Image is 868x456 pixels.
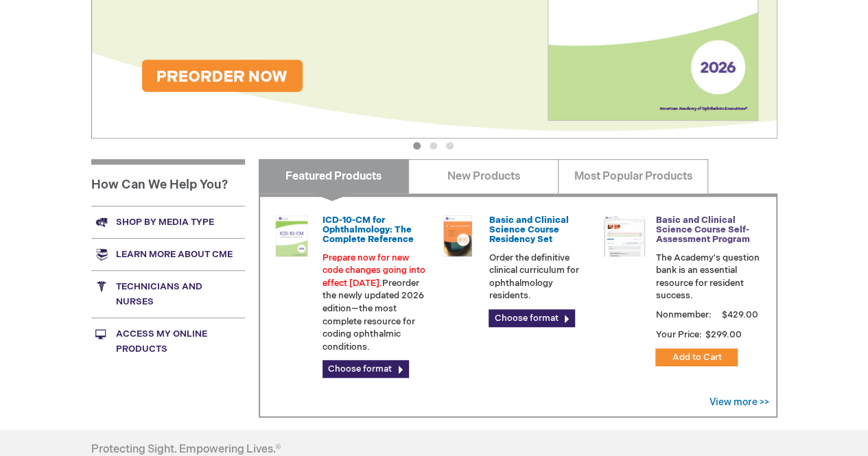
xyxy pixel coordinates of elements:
[655,252,760,302] p: The Academy's question bank is an essential resource for resident success.
[322,252,427,354] p: Preorder the newly updated 2026 edition—the most complete resource for coding ophthalmic conditions.
[91,444,281,456] h4: Protecting Sight. Empowering Lives.®
[655,348,738,366] button: Add to Cart
[322,360,409,378] a: Choose format
[655,215,749,245] a: Basic and Clinical Science Course Self-Assessment Program
[489,252,593,302] p: Order the definitive clinical curriculum for ophthalmology residents.
[408,159,559,193] a: New Products
[271,215,312,256] img: 0120008u_42.png
[709,396,769,408] a: View more >>
[703,329,743,340] span: $299.00
[91,206,245,238] a: Shop by media type
[91,238,245,270] a: Learn more about CME
[437,215,478,256] img: 02850963u_47.png
[655,307,711,324] strong: Nonmember:
[489,309,575,327] a: Choose format
[446,142,454,149] button: 3 of 3
[719,309,760,320] span: $429.00
[91,317,245,365] a: Access My Online Products
[558,159,708,193] a: Most Popular Products
[322,252,425,289] font: Prepare now for new code changes going into effect [DATE].
[430,142,437,149] button: 2 of 3
[489,215,568,245] a: Basic and Clinical Science Course Residency Set
[91,159,245,206] h1: How Can We Help You?
[259,159,409,193] a: Featured Products
[604,215,645,256] img: bcscself_20.jpg
[413,142,421,149] button: 1 of 3
[655,329,701,340] strong: Your Price:
[322,215,414,245] a: ICD-10-CM for Ophthalmology: The Complete Reference
[91,270,245,317] a: Technicians and nurses
[672,352,721,363] span: Add to Cart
